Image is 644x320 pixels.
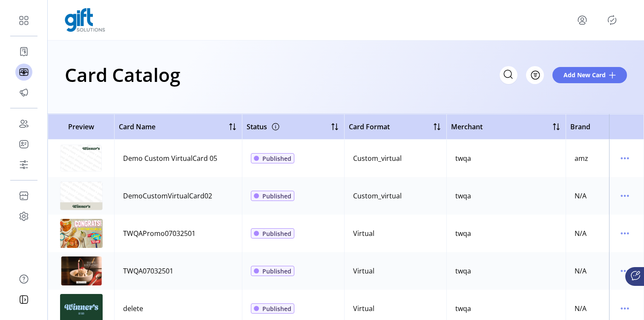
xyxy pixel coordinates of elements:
[570,122,590,132] span: Brand
[563,70,606,79] span: Add New Card
[123,191,212,201] div: DemoCustomVirtualCard02
[123,303,143,314] div: delete
[353,153,402,163] div: Custom_virtual
[60,144,103,173] img: preview
[262,304,291,313] span: Published
[575,228,586,239] div: N/A
[65,60,180,90] h1: Card Catalog
[123,228,195,239] div: TWQAPromo07032501
[353,303,374,314] div: Virtual
[455,153,471,163] div: twqa
[618,264,632,278] button: menu
[262,154,291,163] span: Published
[500,66,517,84] input: Search
[575,191,586,201] div: N/A
[247,120,281,134] div: Status
[119,122,155,132] span: Card Name
[618,227,632,240] button: menu
[353,191,402,201] div: Custom_virtual
[262,192,291,201] span: Published
[60,181,103,210] img: preview
[60,219,103,248] img: preview
[575,266,586,276] div: N/A
[552,67,627,83] button: Add New Card
[353,266,374,276] div: Virtual
[575,153,588,163] div: amz
[65,8,105,32] img: logo
[451,122,483,132] span: Merchant
[618,302,632,315] button: menu
[618,151,632,165] button: menu
[455,191,471,201] div: twqa
[123,153,217,163] div: Demo Custom VirtualCard 05
[575,13,589,27] button: menu
[526,66,544,84] button: Filter Button
[60,256,103,285] img: preview
[455,228,471,239] div: twqa
[349,122,390,132] span: Card Format
[52,122,110,132] span: Preview
[353,228,374,239] div: Virtual
[262,229,291,238] span: Published
[455,303,471,314] div: twqa
[605,13,619,27] button: Publisher Panel
[262,267,291,276] span: Published
[455,266,471,276] div: twqa
[575,303,586,314] div: N/A
[618,189,632,203] button: menu
[123,266,173,276] div: TWQA07032501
